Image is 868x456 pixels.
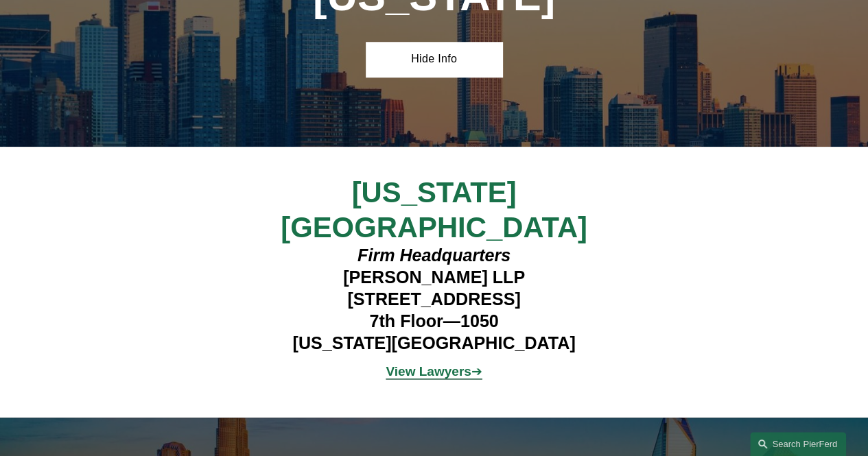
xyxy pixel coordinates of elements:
h4: [PERSON_NAME] LLP [STREET_ADDRESS] 7th Floor—1050 [US_STATE][GEOGRAPHIC_DATA] [264,245,604,354]
span: ➔ [386,364,482,379]
em: Firm Headquarters [357,245,511,265]
span: [US_STATE][GEOGRAPHIC_DATA] [281,176,587,243]
a: View Lawyers➔ [386,364,482,379]
a: Search this site [750,432,846,456]
strong: View Lawyers [386,364,471,379]
a: Hide Info [366,42,502,77]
